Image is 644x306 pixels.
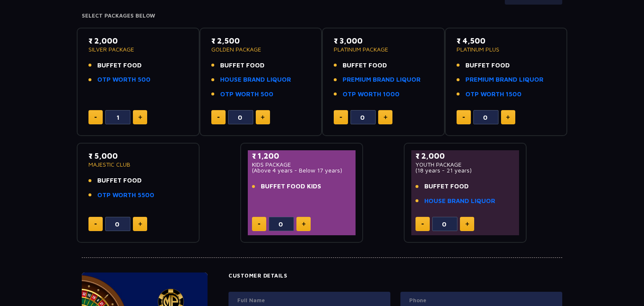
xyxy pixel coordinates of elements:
p: YOUTH PACKAGE [415,162,515,167]
p: ₹ 5,000 [88,150,188,162]
a: OTP WORTH 500 [220,90,273,99]
p: ₹ 2,000 [415,150,515,162]
img: minus [258,224,260,225]
span: BUFFET FOOD [97,176,142,185]
img: minus [421,224,424,225]
label: Phone [409,296,553,305]
img: plus [465,222,469,226]
p: ₹ 2,000 [88,35,188,46]
p: KIDS PACKAGE [252,162,351,167]
img: minus [94,224,97,225]
img: minus [462,117,465,118]
a: HOUSE BRAND LIQUOR [220,75,291,85]
img: plus [302,222,306,226]
p: (18 years - 21 years) [415,167,515,173]
p: PLATINUM PLUS [457,46,556,52]
a: HOUSE BRAND LIQUOR [424,196,495,206]
a: OTP WORTH 5500 [97,190,154,200]
h4: Select Packages Below [82,13,562,19]
img: plus [506,115,510,119]
p: ₹ 2,500 [211,35,311,46]
img: minus [217,117,220,118]
p: ₹ 4,500 [457,35,556,46]
h4: Customer Details [229,273,562,279]
p: ₹ 3,000 [334,35,433,46]
span: BUFFET FOOD [97,61,142,70]
p: (Above 4 years - Below 17 years) [252,167,351,173]
label: Full Name [237,296,382,305]
a: PREMIUM BRAND LIQUOR [465,75,543,85]
a: OTP WORTH 1000 [343,90,400,99]
img: plus [138,115,142,119]
p: ₹ 1,200 [252,150,351,162]
a: PREMIUM BRAND LIQUOR [343,75,421,85]
span: BUFFET FOOD [220,61,265,70]
img: minus [340,117,342,118]
p: GOLDEN PACKAGE [211,46,311,52]
p: PLATINUM PACKAGE [334,46,433,52]
img: plus [384,115,387,119]
span: BUFFET FOOD [465,61,510,70]
span: BUFFET FOOD KIDS [261,182,321,191]
span: BUFFET FOOD [343,61,387,70]
p: MAJESTIC CLUB [88,162,188,167]
img: plus [138,222,142,226]
img: minus [94,117,97,118]
img: plus [261,115,265,119]
span: BUFFET FOOD [424,182,469,191]
a: OTP WORTH 500 [97,75,151,85]
a: OTP WORTH 1500 [465,90,522,99]
p: SILVER PACKAGE [88,46,188,52]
